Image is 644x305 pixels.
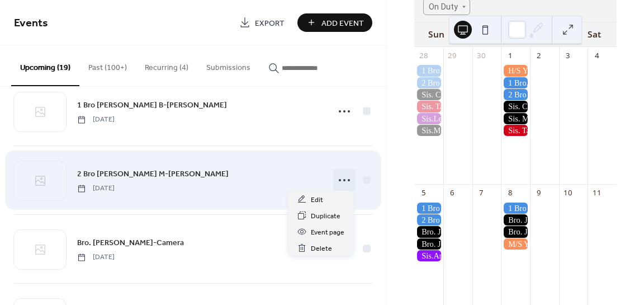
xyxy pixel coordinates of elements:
[501,101,530,112] div: Sis. Chandra-Camera
[414,238,443,250] div: Bro. Jimmy-Propresenter
[563,51,573,61] div: 3
[79,45,136,85] button: Past (100+)
[77,236,184,249] a: Bro. [PERSON_NAME]-Camera
[77,252,115,262] span: [DATE]
[255,17,285,29] span: Export
[414,101,443,112] div: Sis. Tammy-Usherette
[501,65,530,76] div: H/S Youth Bible Study - Bro. Jonathan Burr
[77,237,184,249] span: Bro. [PERSON_NAME]-Camera
[476,51,486,61] div: 30
[311,210,340,222] span: Duplicate
[591,51,602,61] div: 4
[414,250,443,261] div: Sis.Angela-Kid's Church
[563,188,573,198] div: 10
[297,13,372,32] button: Add Event
[501,226,530,237] div: Bro. Jimmy-Propresenter
[414,125,443,136] div: Sis.Monique-Propresenter
[231,13,293,32] a: Export
[423,22,449,46] div: Sun
[77,98,227,111] a: 1 Bro [PERSON_NAME] B-[PERSON_NAME]
[11,45,79,86] button: Upcoming (19)
[534,51,544,61] div: 2
[534,188,544,198] div: 9
[321,17,364,29] span: Add Event
[14,12,48,34] span: Events
[418,51,428,61] div: 28
[311,194,323,206] span: Edit
[501,89,530,100] div: 2 Bro Jonathan B-Usher
[414,77,443,88] div: 2 Bro Jonathan B-Usher
[414,226,443,237] div: Bro. Jay-Camera
[136,45,197,85] button: Recurring (4)
[414,203,443,214] div: 1 Bro Jonathan B-Usher
[501,125,530,136] div: Sis. Tammy-Usherette
[311,227,344,238] span: Event page
[591,188,602,198] div: 11
[77,184,115,194] span: [DATE]
[447,188,457,198] div: 6
[501,113,530,124] div: Sis. Monique- Propresenter
[505,188,515,198] div: 8
[197,45,259,85] button: Submissions
[505,51,515,61] div: 1
[418,188,428,198] div: 5
[77,167,229,180] a: 2 Bro [PERSON_NAME] M-[PERSON_NAME]
[77,115,115,125] span: [DATE]
[414,113,443,124] div: Sis.Leslie-Kid's Church
[501,238,530,250] div: M/S Youth Bible Study - Sis Teresa
[501,214,530,226] div: Bro. Jay-Camera
[501,77,530,88] div: 1 Bro. Jimmy-Usher
[501,203,530,214] div: 1 Bro Jonathan B-Usher
[77,100,227,111] span: 1 Bro [PERSON_NAME] B-[PERSON_NAME]
[447,51,457,61] div: 29
[414,89,443,100] div: Sis. Chandra-Camera
[311,243,332,255] span: Delete
[77,168,229,180] span: 2 Bro [PERSON_NAME] M-[PERSON_NAME]
[414,65,443,76] div: 1 Bro. Jimmy-Usher
[414,214,443,226] div: 2 Bro Jonathan M-Usher
[581,22,608,46] div: Sat
[476,188,486,198] div: 7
